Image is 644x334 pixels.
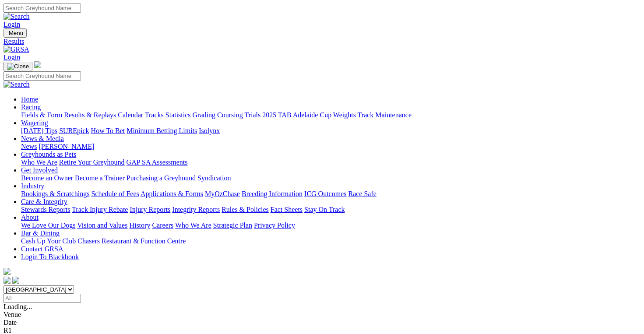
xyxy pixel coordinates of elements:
div: Greyhounds as Pets [21,158,640,166]
a: Track Injury Rebate [72,206,128,213]
a: Strategic Plan [213,221,252,229]
img: logo-grsa-white.png [34,61,41,68]
img: GRSA [4,46,29,53]
input: Search [4,71,81,81]
a: Careers [152,221,173,229]
div: Date [4,319,640,327]
a: Tracks [145,111,164,119]
a: Become an Owner [21,174,73,182]
a: GAP SA Assessments [127,158,188,166]
div: Industry [21,190,640,198]
span: Menu [9,30,23,36]
a: Become a Trainer [75,174,125,182]
a: Login To Blackbook [21,253,79,260]
a: Track Maintenance [358,111,412,119]
div: About [21,221,640,229]
a: Fact Sheets [271,206,303,213]
div: Care & Integrity [21,206,640,214]
a: Weights [333,111,356,119]
div: Racing [21,111,640,119]
a: Minimum Betting Limits [127,127,197,134]
a: [PERSON_NAME] [39,143,94,150]
button: Toggle navigation [4,28,27,38]
a: Get Involved [21,166,58,174]
a: Trials [244,111,260,119]
a: Home [21,95,38,103]
a: Injury Reports [130,206,170,213]
div: Venue [4,311,640,319]
a: History [129,221,150,229]
div: Bar & Dining [21,237,640,245]
a: Statistics [165,111,191,119]
a: Applications & Forms [141,190,203,197]
img: facebook.svg [4,277,11,284]
a: How To Bet [91,127,125,134]
input: Search [4,4,81,13]
img: logo-grsa-white.png [4,268,11,275]
a: Breeding Information [242,190,303,197]
div: News & Media [21,143,640,151]
a: Isolynx [199,127,220,134]
a: Contact GRSA [21,245,63,253]
a: Cash Up Your Club [21,237,76,245]
a: Industry [21,182,44,190]
a: Integrity Reports [172,206,220,213]
a: Login [4,53,20,61]
a: Schedule of Fees [91,190,139,197]
a: Greyhounds as Pets [21,151,76,158]
a: About [21,214,39,221]
a: Syndication [197,174,231,182]
a: Login [4,21,20,28]
a: Coursing [217,111,243,119]
a: Calendar [118,111,143,119]
a: 2025 TAB Adelaide Cup [262,111,331,119]
a: Fields & Form [21,111,62,119]
a: We Love Our Dogs [21,221,75,229]
a: Stay On Track [304,206,345,213]
a: Purchasing a Greyhound [127,174,196,182]
img: Close [7,63,29,70]
a: Results & Replays [64,111,116,119]
a: Chasers Restaurant & Function Centre [77,237,186,245]
a: News [21,143,37,150]
a: Vision and Values [77,221,127,229]
input: Select date [4,294,81,303]
a: Bookings & Scratchings [21,190,89,197]
a: Care & Integrity [21,198,67,205]
img: Search [4,81,30,88]
a: ICG Outcomes [304,190,346,197]
a: Grading [193,111,215,119]
a: Bar & Dining [21,229,60,237]
button: Toggle navigation [4,62,32,71]
a: Retire Your Greyhound [59,158,125,166]
a: [DATE] Tips [21,127,57,134]
a: Wagering [21,119,48,127]
a: Who We Are [175,221,211,229]
a: SUREpick [59,127,89,134]
a: MyOzChase [205,190,240,197]
a: Race Safe [348,190,376,197]
img: twitter.svg [12,277,19,284]
a: News & Media [21,135,64,142]
div: Get Involved [21,174,640,182]
span: Loading... [4,303,32,310]
a: Rules & Policies [222,206,269,213]
a: Privacy Policy [254,221,295,229]
img: Search [4,13,30,21]
a: Who We Are [21,158,57,166]
a: Results [4,38,640,46]
div: Wagering [21,127,640,135]
a: Stewards Reports [21,206,70,213]
a: Racing [21,103,41,111]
